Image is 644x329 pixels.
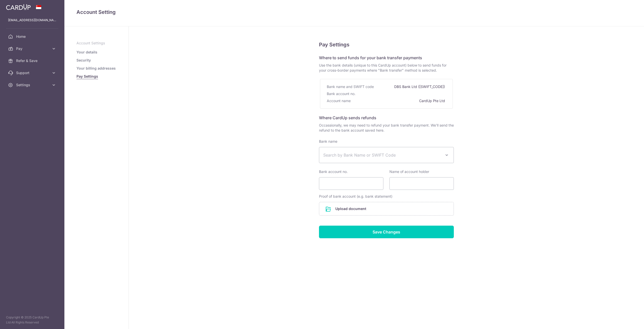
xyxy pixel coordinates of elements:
[319,139,337,144] label: Bank name
[16,58,49,63] span: Refer & Save
[319,123,454,133] span: Occassionally, we may need to refund your bank transfer payment. We’ll send the refund to the ban...
[16,46,49,51] span: Pay
[327,83,375,90] div: Bank name and SWIFT code
[319,41,454,49] h5: Pay Settings
[76,58,91,63] a: Security
[319,169,348,174] label: Bank account no.
[319,202,454,216] div: Upload document
[319,63,454,73] span: Use the bank details (unique to this CardUp account) below to send funds for your cross-border pa...
[327,90,356,97] div: Bank account no.
[16,34,49,39] span: Home
[76,66,116,71] a: Your billing addresses
[16,82,49,87] span: Settings
[6,4,31,10] img: CardUp
[389,169,429,174] label: Name of account holder
[76,41,116,46] p: Account Settings
[319,55,422,60] span: Where to send funds for your bank transfer payments
[8,18,56,23] p: [EMAIL_ADDRESS][DOMAIN_NAME]
[16,70,49,75] span: Support
[319,115,376,120] span: Where CardUp sends refunds
[327,97,352,104] div: Account name
[319,226,454,238] input: Save Changes
[419,97,446,104] div: CardUp Pte Ltd
[76,50,97,55] a: Your details
[323,152,441,158] span: Search by Bank Name or SWIFT Code
[394,83,446,90] div: DBS Bank Ltd ([SWIFT_CODE])
[319,194,392,199] label: Proof of bank account (e.g. bank statement)
[76,74,98,79] a: Pay Settings
[76,9,116,15] span: translation missing: en.refund_bank_accounts.show.title.account_setting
